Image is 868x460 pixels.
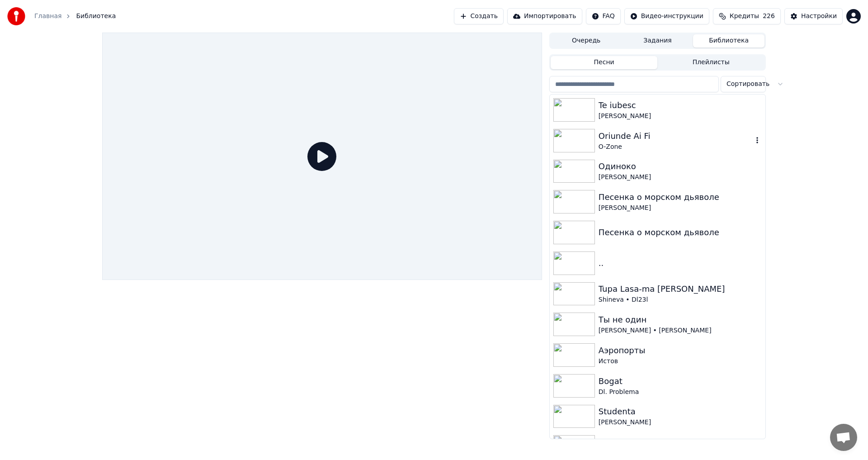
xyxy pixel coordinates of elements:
div: Te iubesc [599,99,762,112]
div: Bogat [599,375,762,388]
button: Видео-инструкции [624,8,709,24]
nav: breadcrumb [34,12,116,21]
button: Библиотека [693,34,764,47]
span: 226 [763,12,775,21]
div: Псих [599,436,762,449]
div: [PERSON_NAME] [599,112,762,121]
div: [PERSON_NAME] • [PERSON_NAME] [599,326,762,335]
div: [PERSON_NAME] [599,418,762,427]
button: Плейлисты [657,56,764,69]
button: Настройки [784,8,843,24]
div: Ты не один [599,313,762,326]
div: [PERSON_NAME] [599,173,762,182]
div: O-Zone [599,142,753,152]
div: Одиноко [599,160,762,173]
button: Импортировать [507,8,582,24]
button: FAQ [586,8,621,24]
span: Кредиты [730,12,759,21]
div: Dl. Problema [599,388,762,397]
div: Истов [599,357,762,366]
div: Studenta [599,405,762,418]
div: Открытый чат [830,424,857,451]
button: Создать [454,8,504,24]
img: youka [7,7,25,25]
button: Песни [551,56,658,69]
span: Сортировать [726,80,769,89]
a: Главная [34,12,61,21]
div: Песенка о морском дьяволе [599,191,762,204]
button: Очередь [551,34,622,47]
span: Библиотека [76,12,116,21]
div: Shineva • Dl23l [599,295,762,304]
button: Кредиты226 [713,8,781,24]
div: Настройки [801,12,837,21]
div: [PERSON_NAME] [599,204,762,213]
button: Задания [622,34,693,47]
div: Tupa Lasa-ma [PERSON_NAME] [599,283,762,295]
div: Песенка о морском дьяволе [599,226,762,239]
div: .. [599,257,762,270]
div: Oriunde Ai Fi [599,130,753,142]
div: Аэропорты [599,344,762,357]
